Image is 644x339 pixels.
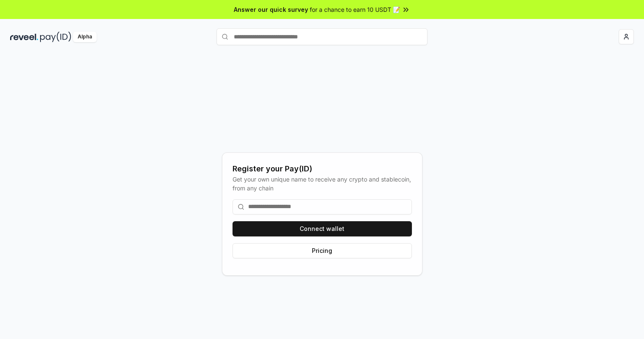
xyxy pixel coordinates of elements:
div: Register your Pay(ID) [233,163,412,175]
button: Pricing [233,243,412,258]
span: for a chance to earn 10 USDT 📝 [310,5,400,14]
img: reveel_dark [10,32,38,42]
div: Get your own unique name to receive any crypto and stablecoin, from any chain [233,175,412,193]
img: pay_id [40,32,71,42]
button: Connect wallet [233,221,412,236]
div: Alpha [73,32,97,42]
span: Answer our quick survey [234,5,308,14]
